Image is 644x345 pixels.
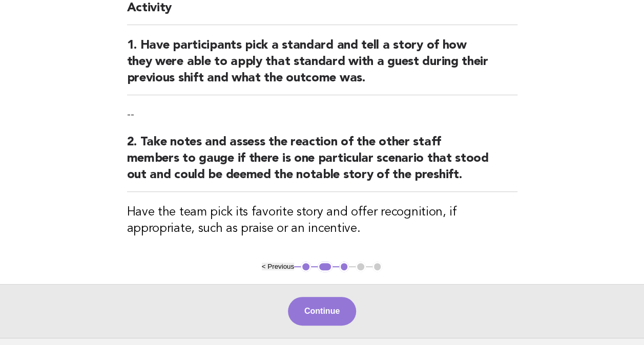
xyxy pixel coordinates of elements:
h2: 2. Take notes and assess the reaction of the other staff members to gauge if there is one particu... [127,134,517,192]
button: Continue [288,297,356,326]
button: 2 [318,262,333,272]
button: 3 [339,262,349,272]
button: < Previous [262,263,294,270]
h2: 1. Have participants pick a standard and tell a story of how they were able to apply that standar... [127,37,517,95]
p: -- [127,107,517,122]
h3: Have the team pick its favorite story and offer recognition, if appropriate, such as praise or an... [127,204,517,237]
button: 1 [301,262,311,272]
